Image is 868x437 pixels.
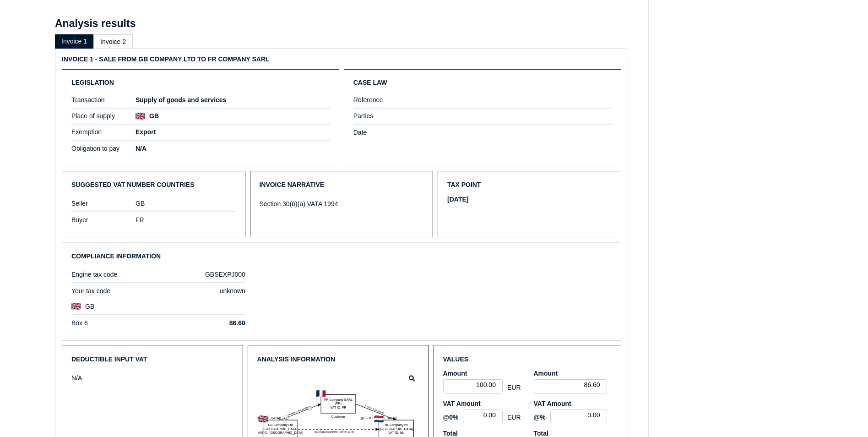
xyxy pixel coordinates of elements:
h3: Analysis information [257,355,419,363]
h5: N/A [136,145,330,152]
label: Your tax code [71,287,156,295]
text: VAT ID: [GEOGRAPHIC_DATA] [257,431,303,435]
text: ([GEOGRAPHIC_DATA]) [378,427,414,431]
label: Reference [353,96,418,104]
h3: Compliance information [71,251,612,260]
h2: Analysis results [55,17,136,30]
label: Place of supply [71,112,136,120]
h3: Case law [353,79,612,86]
h5: Export [136,128,330,136]
div: unknown [161,287,245,295]
h5: Supply of goods and services [136,96,330,104]
label: Obligation to pay [71,145,136,152]
label: Date [353,129,418,136]
label: Amount [534,370,612,377]
li: Invoice 1 [55,34,93,49]
text: ([GEOGRAPHIC_DATA]) [262,427,298,431]
label: Transaction [71,96,136,104]
h5: 86.60 [161,319,245,327]
li: Invoice 2 [93,34,133,49]
text: ([GEOGRAPHIC_DATA]) [245,416,281,420]
h3: Invoice 1 - sale from GB Company Ltd to FR Company SARL [62,55,339,63]
label: Seller [71,200,136,207]
h3: Tax point [447,180,612,189]
textpath: from [GEOGRAPHIC_DATA] to FR [315,431,354,433]
img: gb.png [71,303,81,310]
label: Exemption [71,128,136,136]
h3: Values [443,355,612,363]
h3: Invoice narrative [260,180,424,189]
text: Customer [331,415,345,419]
h3: Deductible input VAT [71,355,233,363]
h5: [DATE] [447,196,468,203]
div: N/A [71,374,136,382]
div: GBSEXPJ000 [161,271,245,278]
label: Amount [443,370,521,377]
h3: Legislation [71,79,330,86]
label: Total [443,430,521,437]
text: T [285,416,288,420]
div: Section 30(6)(a) VATA 1994 [260,200,424,208]
label: @0% [443,414,459,421]
label: GB [85,303,181,310]
label: Parties [353,112,418,120]
div: FR [136,216,236,224]
text: VAT ID: NL [388,431,404,435]
div: 0.00 [463,410,503,424]
textpath: Invoice 2 for goods [364,404,385,415]
span: EUR [507,414,521,421]
label: Engine tax code [71,271,156,278]
div: GB [136,200,236,207]
label: VAT Amount [443,400,521,407]
text: FR Company SARL [324,398,352,402]
label: VAT Amount [534,400,612,407]
textpath: Invoice 1 for goods [287,406,308,416]
label: @% [534,414,546,421]
text: VAT ID: FR [330,406,346,410]
div: 86.60 [534,379,607,393]
text: I [309,407,310,410]
label: Box 6 [71,319,156,327]
text: NL Company bv [385,423,408,427]
h3: Suggested VAT number countries [71,180,236,189]
img: gb.png [136,113,145,120]
div: 100.00 [443,379,503,393]
h5: GB [149,112,159,120]
label: Buyer [71,216,136,224]
div: 0.00 [550,410,607,424]
label: Total [534,430,612,437]
span: EUR [507,384,521,391]
text: GB Company Ltd [268,423,293,427]
text: ([GEOGRAPHIC_DATA]) [361,416,396,420]
text: (FR) [335,402,341,405]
